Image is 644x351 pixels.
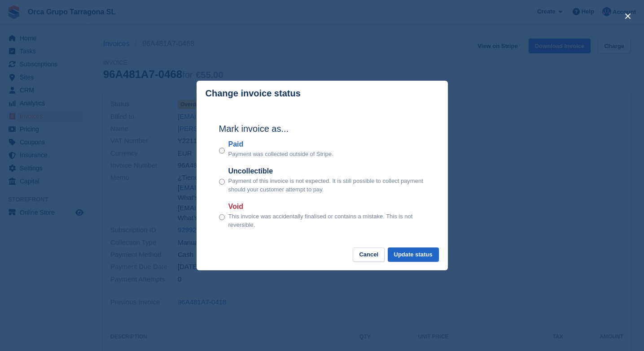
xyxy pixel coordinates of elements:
h2: Mark invoice as... [219,122,425,135]
p: Payment of this invoice is not expected. It is still possible to collect payment should your cust... [228,177,425,194]
label: Uncollectible [228,166,425,177]
button: close [621,9,635,23]
button: Update status [388,247,439,262]
button: Cancel [353,247,385,262]
p: Change invoice status [206,88,301,99]
label: Void [228,201,425,212]
p: This invoice was accidentally finalised or contains a mistake. This is not reversible. [228,212,425,230]
label: Paid [228,139,333,150]
p: Payment was collected outside of Stripe. [228,150,333,159]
